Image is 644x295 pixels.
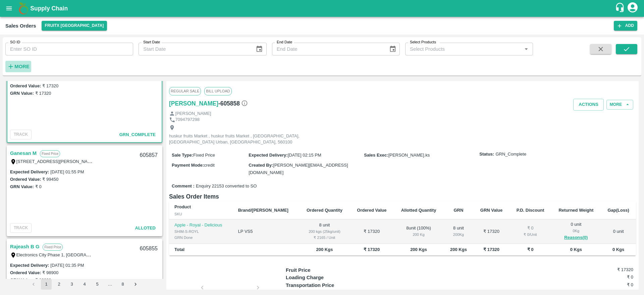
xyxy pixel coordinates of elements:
label: Sales Exec : [364,153,388,158]
p: Loading Charge [286,274,373,281]
label: Start Date [143,40,160,45]
label: Comment : [172,183,195,189]
a: Rajeash B G [10,242,39,251]
label: Select Products [410,40,436,45]
p: 7094797298 [175,117,200,123]
label: ₹ 99450 [42,177,58,182]
label: GRN Value: [10,184,34,189]
label: [DATE] 02:15 PM [50,76,84,81]
input: Enter SO ID [5,43,133,55]
label: ₹ 0 [35,184,42,189]
label: Ordered Value: [10,270,41,275]
label: ₹ 17320 [42,83,58,88]
h6: ₹ 17320 [575,266,633,273]
button: Go to page 8 [117,279,128,290]
input: End Date [272,43,384,55]
b: Gap(Loss) [607,208,629,213]
label: Created By : [249,163,273,168]
label: Ordered Value: [10,83,41,88]
img: logo [17,2,30,15]
b: 200 Kgs [450,247,467,252]
label: Electronics City Phase 1, [GEOGRAPHIC_DATA], [GEOGRAPHIC_DATA], [GEOGRAPHIC_DATA] [16,252,207,257]
span: Fixed Price [193,153,215,158]
td: ₹ 17320 [473,219,509,244]
b: Brand/[PERSON_NAME] [238,208,288,213]
label: Expected Delivery : [10,76,49,81]
span: Bill Upload [204,87,231,95]
span: [DATE] 02:15 PM [288,153,321,158]
button: Go to page 3 [66,279,77,290]
div: SHIM-S-ROYL [174,228,227,235]
label: [DATE] 01:35 PM [50,263,84,268]
input: Select Products [407,45,520,53]
a: Supply Chain [30,4,615,13]
label: Status: [479,151,494,158]
label: [STREET_ADDRESS][PERSON_NAME] [16,159,96,164]
p: Fixed Price [40,150,60,157]
b: 200 Kgs [410,247,427,252]
button: Reasons(0) [557,234,596,242]
button: page 1 [41,279,52,290]
button: Choose date [386,43,399,55]
div: 200 kgs (25kg/unit) [305,228,344,235]
b: ₹ 0 [527,247,534,252]
label: Ordered Value: [10,177,41,182]
a: [PERSON_NAME] [169,99,218,108]
b: Ordered Value [357,208,386,213]
label: ₹ 98900 [35,278,51,283]
button: Select DC [42,21,107,31]
label: SO ID [10,40,20,45]
label: Sale Type : [172,153,193,158]
div: ₹ 0 [515,225,546,231]
b: P.D. Discount [517,208,544,213]
span: Regular Sale [169,87,201,95]
button: More [606,100,633,110]
input: Start Date [139,43,250,55]
div: ₹ 0 / Unit [515,231,546,238]
button: Add [614,21,637,31]
div: account of current user [627,1,639,15]
div: 8 unit ( 100 %) [399,225,438,238]
span: credit [204,163,215,168]
td: 0 unit [601,219,636,244]
b: 200 Kgs [316,247,333,252]
b: Total [174,247,184,252]
label: GRN Value: [10,91,34,96]
b: Allotted Quantity [401,208,436,213]
button: open drawer [1,1,17,16]
a: Ganesan M [10,149,37,158]
b: Ordered Quantity [307,208,342,213]
p: Fixed Price [43,244,63,251]
label: Expected Delivery : [10,169,49,174]
div: 200 Kg [399,231,438,238]
button: Go to page 5 [92,279,103,290]
p: huskur fruits Market , huskur fruits Market , [GEOGRAPHIC_DATA], [GEOGRAPHIC_DATA] Urban, [GEOGRA... [169,133,320,145]
h6: Sales Order Items [169,192,636,201]
td: ₹ 17320 [350,219,394,244]
strong: More [14,64,30,69]
b: Returned Weight [558,208,593,213]
b: Product [174,204,191,209]
b: 0 Kgs [570,247,582,252]
span: Alloted [135,225,156,230]
span: [PERSON_NAME][EMAIL_ADDRESS][DOMAIN_NAME] [249,163,348,175]
button: Choose date [253,43,266,55]
b: 0 Kgs [612,247,624,252]
nav: pagination navigation [27,279,142,290]
td: 8 unit [299,219,350,244]
div: 605855 [136,241,162,257]
label: Expected Delivery : [249,153,287,158]
h6: - 605858 [218,99,248,108]
div: GRN Done [174,235,227,241]
p: Transportation Price [286,282,373,289]
b: GRN Value [480,208,502,213]
div: … [105,281,115,288]
button: Go to next page [130,279,141,290]
button: More [5,61,31,72]
span: Enquiry 22153 converted to SO [196,183,257,189]
label: ₹ 17320 [35,91,51,96]
span: GRN_Complete [495,151,526,158]
p: Fruit Price [286,266,373,274]
div: customer-support [615,2,627,14]
div: 605857 [136,147,162,163]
